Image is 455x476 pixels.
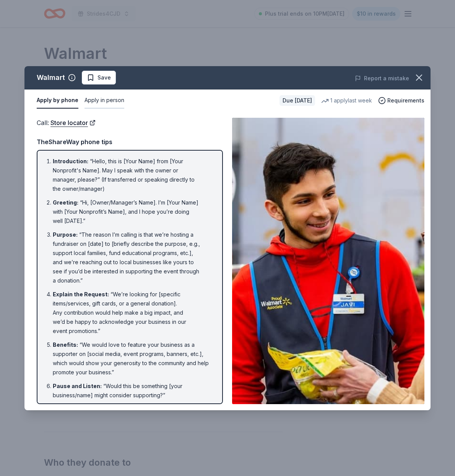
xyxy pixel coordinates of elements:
[378,96,424,105] button: Requirements
[355,74,409,83] button: Report a mistake
[37,71,65,84] div: Walmart
[53,341,78,348] span: Benefits :
[53,290,211,336] li: “We’re looking for [specific items/services, gift cards, or a general donation]. Any contribution...
[53,231,78,238] span: Purpose :
[53,230,211,285] li: “The reason I’m calling is that we’re hosting a fundraiser on [date] to [briefly describe the pur...
[53,158,88,164] span: Introduction :
[53,291,109,297] span: Explain the Request :
[279,95,315,106] div: Due [DATE]
[37,93,78,109] button: Apply by phone
[53,382,211,400] li: “Would this be something [your business/name] might consider supporting?”
[53,199,78,206] span: Greeting :
[53,340,211,377] li: “We would love to feature your business as a supporter on [social media, event programs, banners,...
[82,71,116,84] button: Save
[387,96,424,105] span: Requirements
[53,198,211,226] li: “Hi, [Owner/Manager’s Name]. I’m [Your Name] with [Your Nonprofit’s Name], and I hope you’re doin...
[53,383,102,389] span: Pause and Listen :
[232,118,424,404] img: Image for Walmart
[50,118,96,128] a: Store locator
[97,73,111,82] span: Save
[321,96,372,105] div: 1 apply last week
[53,157,211,193] li: “Hello, this is [Your Name] from [Your Nonprofit's Name]. May I speak with the owner or manager, ...
[37,137,223,147] div: TheShareWay phone tips
[37,118,223,128] div: Call :
[84,93,124,109] button: Apply in person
